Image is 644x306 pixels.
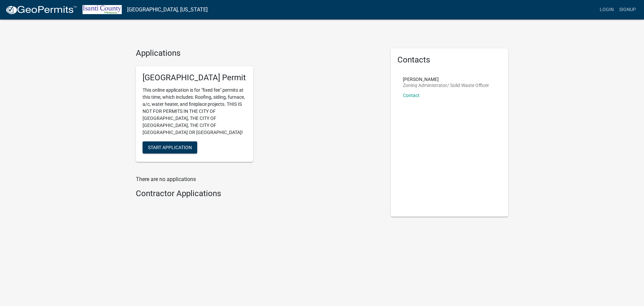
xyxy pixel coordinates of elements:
h5: Contacts [397,55,501,65]
h4: Applications [136,48,381,58]
img: Isanti County, Minnesota [83,5,122,14]
a: [GEOGRAPHIC_DATA], [US_STATE] [127,4,208,15]
p: There are no applications [136,175,381,183]
button: Start Application [143,141,197,154]
a: Contact [403,93,420,98]
wm-workflow-list-section: Contractor Applications [136,189,381,201]
h5: [GEOGRAPHIC_DATA] Permit [143,73,247,83]
p: [PERSON_NAME] [403,77,489,82]
wm-workflow-list-section: Applications [136,48,381,167]
p: This online application is for "fixed fee" permits at this time, which includes: Roofing, siding,... [143,87,247,136]
a: Signup [616,3,639,16]
h4: Contractor Applications [136,189,381,199]
a: Login [597,3,616,16]
span: Start Application [148,144,192,150]
p: Zoning Administrator/ Solid Waste Officer [403,83,489,88]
